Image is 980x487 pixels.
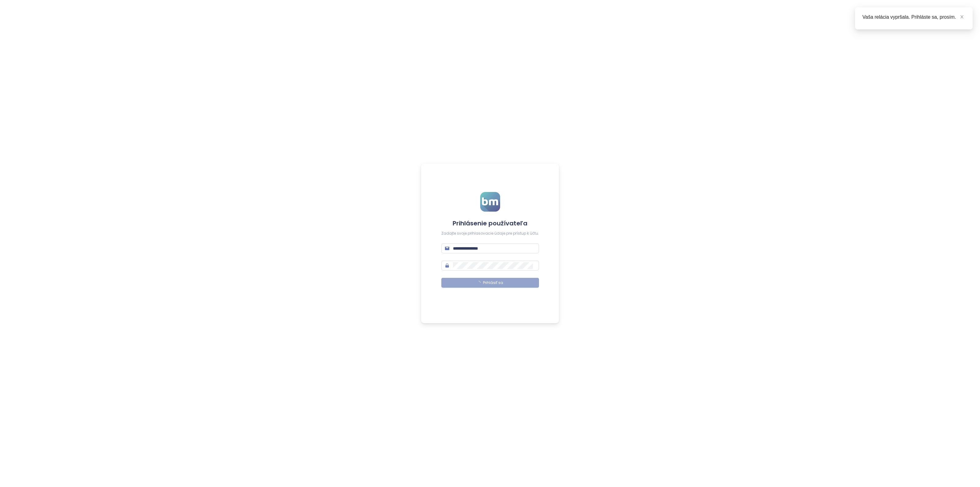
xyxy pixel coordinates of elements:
[960,15,964,19] span: close
[477,280,481,285] span: loading
[862,13,965,21] div: Vaša relácia vypršala. Prihláste sa, prosím.
[441,219,539,228] h4: Prihlásenie používateľa
[445,263,449,268] span: lock
[441,231,539,236] div: Zadajte svoje prihlasovacie údaje pre prístup k účtu.
[480,192,500,212] img: logo
[441,278,539,288] button: Prihlásiť sa
[483,280,503,286] span: Prihlásiť sa
[445,246,449,251] span: mail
